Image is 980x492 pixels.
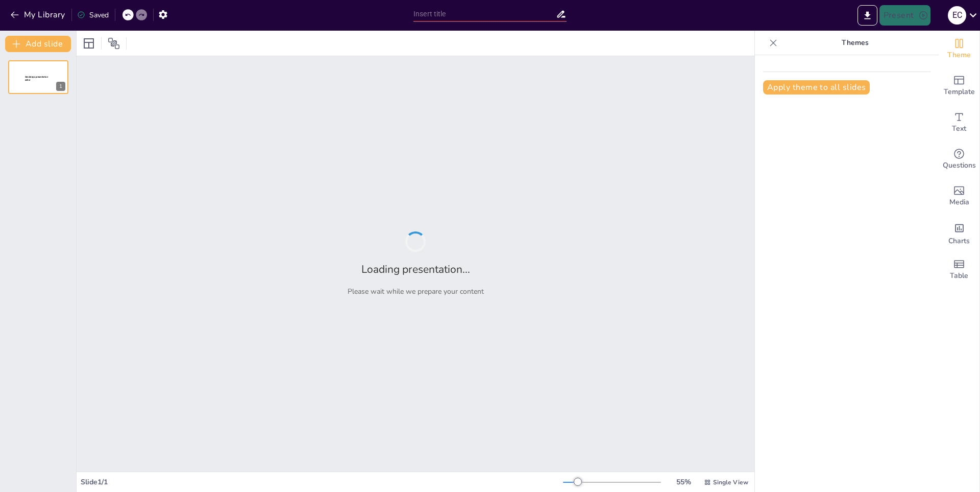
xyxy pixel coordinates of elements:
[671,477,696,487] div: 55 %
[763,80,870,95] button: Apply theme to all slides
[713,478,748,486] span: Single View
[948,236,970,247] span: Charts
[939,215,979,251] div: Add charts and graphs
[947,50,971,61] span: Theme
[77,10,109,20] div: Saved
[361,262,470,276] h2: Loading presentation...
[857,5,877,26] button: Export to PowerPoint
[939,251,979,288] div: Add a table
[939,141,979,178] div: Get real-time input from your audience
[943,160,976,171] span: Questions
[25,76,48,81] span: Sendsteps presentation editor
[8,7,69,23] button: My Library
[108,37,120,50] span: Position
[81,35,97,52] div: Layout
[944,86,975,98] span: Template
[348,287,484,296] p: Please wait while we prepare your content
[413,7,556,21] input: Insert title
[950,270,968,282] span: Table
[781,31,928,55] p: Themes
[948,5,966,26] button: e c
[939,67,979,104] div: Add ready made slides
[8,60,68,94] div: 1
[5,36,71,52] button: Add slide
[56,82,65,91] div: 1
[81,477,563,487] div: Slide 1 / 1
[948,6,966,25] div: e c
[939,104,979,141] div: Add text boxes
[939,178,979,215] div: Add images, graphics, shapes or video
[879,5,930,26] button: Present
[949,197,969,208] span: Media
[939,31,979,67] div: Change the overall theme
[952,123,966,134] span: Text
